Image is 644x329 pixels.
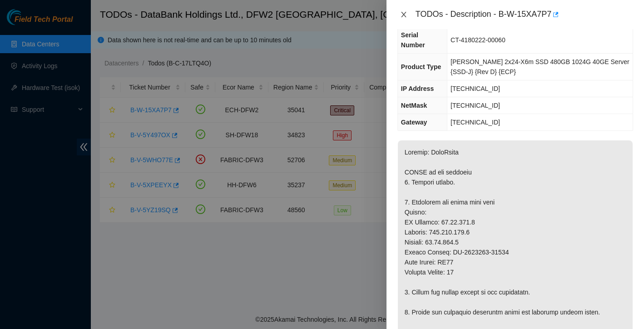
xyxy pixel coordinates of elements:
div: TODOs - Description - B-W-15XA7P7 [416,7,633,22]
span: CT-4180222-00060 [451,36,505,44]
span: Product Type [401,63,441,70]
span: IP Address [401,85,434,92]
span: Gateway [401,119,427,126]
button: Close [397,10,410,19]
span: [TECHNICAL_ID] [451,102,500,109]
span: [TECHNICAL_ID] [451,119,500,126]
span: NetMask [401,102,427,109]
span: Serial Number [401,31,425,49]
span: [TECHNICAL_ID] [451,85,500,92]
span: [PERSON_NAME] 2x24-X6m SSD 480GB 1024G 40GE Server {SSD-J} {Rev D} {ECP} [451,58,629,75]
span: close [400,11,407,18]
